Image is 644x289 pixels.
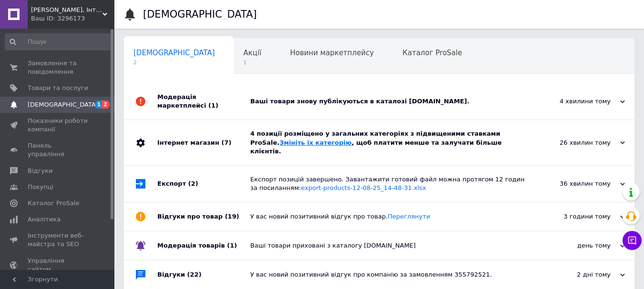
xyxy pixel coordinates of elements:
[290,49,374,57] span: Новини маркетплейсу
[208,102,218,109] span: (1)
[31,6,102,14] span: Teddi, Інтернет маркет
[28,215,61,224] span: Аналітика
[143,9,257,20] h1: [DEMOGRAPHIC_DATA]
[279,139,351,146] a: Змініть їх категорію
[530,270,625,279] div: 2 дні тому
[388,213,430,220] a: Переглянути
[530,212,625,221] div: 3 години тому
[301,184,426,191] a: export-products-12-08-25_14-48-31.xlsx
[31,14,114,23] div: Ваш ID: 3296173
[28,183,53,191] span: Покупці
[250,97,530,106] div: Ваші товари знову публікуються в каталозі [DOMAIN_NAME].
[250,212,530,221] div: У вас новий позитивний відгук про товар.
[187,271,202,278] span: (22)
[28,141,88,159] span: Панель управління
[250,270,530,279] div: У вас новий позитивний відгук про компанію за замовленням 355792521.
[402,49,462,57] span: Каталог ProSale
[28,117,88,134] span: Показники роботи компанії
[157,202,250,231] div: Відгуки про товар
[227,242,237,249] span: (1)
[530,97,625,106] div: 4 хвилини тому
[250,175,530,192] div: Експорт позицій завершено. Завантажити готовий файл можна протягом 12 годин за посиланням:
[530,139,625,147] div: 26 хвилин тому
[250,241,530,250] div: Ваші товари приховані з каталогу [DOMAIN_NAME]
[102,100,110,109] span: 2
[530,179,625,188] div: 36 хвилин тому
[157,120,250,165] div: Інтернет магазин
[157,166,250,202] div: Експорт
[95,100,102,109] span: 1
[623,231,642,250] button: Чат з покупцем
[28,199,79,208] span: Каталог ProSale
[133,59,215,66] span: 2
[157,260,250,289] div: Відгуки
[28,84,88,92] span: Товари та послуги
[28,100,98,109] span: [DEMOGRAPHIC_DATA]
[157,231,250,260] div: Модерація товарів
[157,83,250,120] div: Модерація маркетплейсі
[28,167,52,175] span: Відгуки
[28,59,88,76] span: Замовлення та повідомлення
[221,139,231,146] span: (7)
[244,49,262,57] span: Акції
[5,33,112,50] input: Пошук
[225,213,239,220] span: (19)
[250,130,530,156] div: 4 позиції розміщено у загальних категоріях з підвищеними ставками ProSale. , щоб платити менше та...
[28,231,88,249] span: Інструменти веб-майстра та SEO
[188,180,198,187] span: (2)
[530,241,625,250] div: день тому
[133,49,215,57] span: [DEMOGRAPHIC_DATA]
[244,59,262,66] span: 1
[28,257,88,274] span: Управління сайтом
